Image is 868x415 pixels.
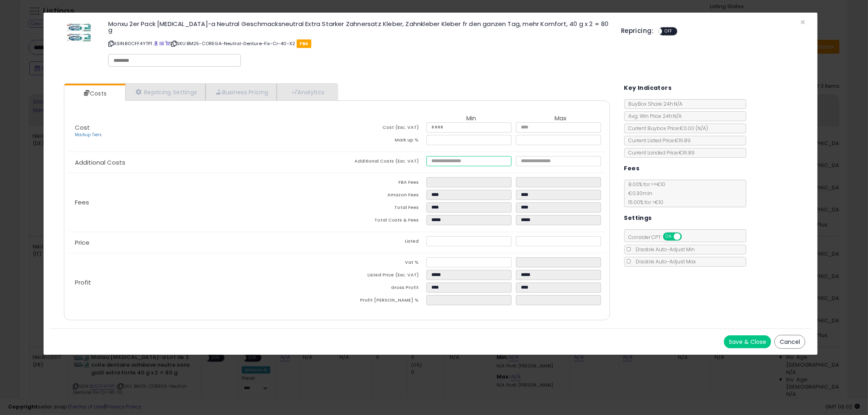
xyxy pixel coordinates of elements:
[625,181,666,206] span: 8.00 % for <= €10
[624,163,640,174] h5: Fees
[68,239,337,246] p: Price
[696,125,708,132] span: ( N/A )
[337,122,426,135] td: Cost (Exc. VAT)
[426,115,516,122] th: Min
[68,159,337,166] p: Additional Costs
[625,137,691,144] span: Current Listed Price: €16.89
[625,234,693,241] span: Consider CPT:
[724,335,771,348] button: Save & Close
[68,124,337,138] p: Cost
[154,40,158,47] a: BuyBox page
[625,113,682,120] span: Avg. Win Price 24h: N/A
[632,246,695,253] span: Disable Auto-Adjust Min
[680,125,708,132] span: €0.00
[337,190,426,202] td: Amazon Fees
[625,100,683,107] span: BuyBox Share 24h: N/A
[68,199,337,206] p: Fees
[516,115,606,122] th: Max
[337,215,426,228] td: Total Costs & Fees
[625,149,695,156] span: Current Landed Price: €16.89
[108,37,609,50] p: ASIN: B0CFF4YTP1 | SKU: BM25-COREGA-Neutral-Denture-Fix-Cr-40-X2
[337,236,426,249] td: Listed
[337,257,426,270] td: Vat %
[297,39,312,48] span: FBA
[67,21,91,45] img: 51Ql8p-K5pL._SL60_.jpg
[632,258,696,265] span: Disable Auto-Adjust Max
[68,279,337,286] p: Profit
[337,177,426,190] td: FBA Fees
[337,282,426,295] td: Gross Profit
[337,295,426,308] td: Profit [PERSON_NAME] %
[621,28,654,34] h5: Repricing:
[206,84,277,100] a: Business Pricing
[337,135,426,148] td: Mark up %
[75,132,102,138] a: Markup Tiers
[680,233,693,240] span: OFF
[625,190,653,197] span: €0.30 min
[160,40,164,47] a: All offer listings
[108,21,609,33] h3: Monxu 2er Pack [MEDICAL_DATA]-a Neutral Geschmacksneutral Extra Starker Zahnersatz Kleber, Zahnkl...
[277,84,337,100] a: Analytics
[337,270,426,282] td: Listed Price (Exc. VAT)
[625,199,664,206] span: 15.00 % for > €10
[624,83,672,93] h5: Key Indicators
[774,335,805,349] button: Cancel
[125,84,206,100] a: Repricing Settings
[662,28,675,35] span: OFF
[337,156,426,169] td: Additional Costs (Exc. VAT)
[625,125,708,132] span: Current Buybox Price:
[624,213,652,223] h5: Settings
[337,202,426,215] td: Total Fees
[165,40,170,47] a: Your listing only
[64,85,125,102] a: Costs
[800,16,805,28] span: ×
[664,233,674,240] span: ON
